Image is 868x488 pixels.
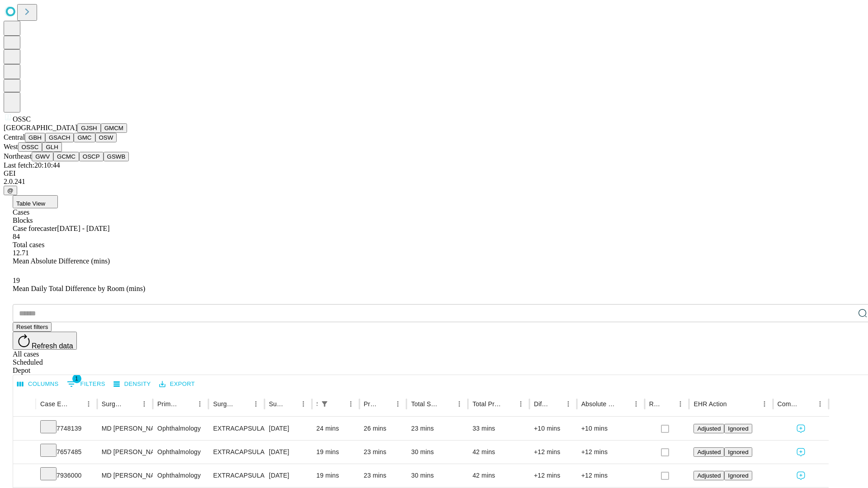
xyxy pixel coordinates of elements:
[237,398,250,410] button: Sort
[316,441,355,464] div: 19 mins
[101,123,127,133] button: GMCM
[379,398,392,410] button: Sort
[269,441,307,464] div: [DATE]
[411,417,463,440] div: 23 mins
[724,447,752,457] button: Ignored
[18,142,42,152] button: OSSC
[344,398,357,410] button: Menu
[297,398,310,410] button: Menu
[693,424,724,433] button: Adjusted
[213,400,236,408] div: Surgery Name
[53,152,79,161] button: GCMC
[693,447,724,457] button: Adjusted
[18,445,31,460] button: Expand
[661,398,674,410] button: Sort
[724,424,752,433] button: Ignored
[674,398,687,410] button: Menu
[364,400,378,408] div: Predicted In Room Duration
[40,400,69,408] div: Case Epic Id
[4,178,864,186] div: 2.0.241
[411,441,463,464] div: 30 mins
[411,464,463,487] div: 30 mins
[4,143,18,150] span: West
[95,133,117,142] button: OSW
[181,398,193,410] button: Sort
[316,464,355,487] div: 19 mins
[193,398,206,410] button: Menu
[472,441,525,464] div: 42 mins
[534,417,572,440] div: +10 mins
[13,225,57,232] span: Case forecaster
[728,472,748,479] span: Ignored
[728,449,748,455] span: Ignored
[693,471,724,480] button: Adjusted
[617,398,630,410] button: Sort
[440,398,453,410] button: Sort
[728,398,741,410] button: Sort
[102,400,124,408] div: Surgeon Name
[32,152,53,161] button: GWV
[138,398,151,410] button: Menu
[724,471,752,480] button: Ignored
[392,398,404,410] button: Menu
[534,441,572,464] div: +12 mins
[45,133,74,142] button: GSACH
[16,324,48,330] span: Reset filters
[42,142,61,152] button: GLH
[562,398,575,410] button: Menu
[13,277,20,284] span: 19
[581,400,616,408] div: Absolute Difference
[534,400,548,408] div: Difference
[102,441,148,464] div: MD [PERSON_NAME] [PERSON_NAME]
[581,441,640,464] div: +12 mins
[25,133,45,142] button: GBH
[18,421,31,437] button: Expand
[697,425,721,432] span: Adjusted
[472,464,525,487] div: 42 mins
[213,417,259,440] div: EXTRACAPSULAR CATARACT REMOVAL WITH [MEDICAL_DATA]
[157,377,197,391] button: Export
[364,417,402,440] div: 26 mins
[316,417,355,440] div: 24 mins
[74,133,95,142] button: GMC
[125,398,138,410] button: Sort
[318,398,331,410] button: Show filters
[814,398,826,410] button: Menu
[364,464,402,487] div: 23 mins
[364,441,402,464] div: 23 mins
[581,464,640,487] div: +12 mins
[514,398,527,410] button: Menu
[79,152,104,161] button: OSCP
[13,257,110,265] span: Mean Absolute Difference (mins)
[157,464,204,487] div: Ophthalmology
[72,374,81,383] span: 1
[4,152,32,160] span: Northeast
[70,398,82,410] button: Sort
[4,169,864,178] div: GEI
[4,186,17,195] button: @
[13,195,58,208] button: Table View
[16,200,45,207] span: Table View
[472,417,525,440] div: 33 mins
[649,400,661,408] div: Resolved in EHR
[7,187,14,194] span: @
[332,398,344,410] button: Sort
[157,441,204,464] div: Ophthalmology
[40,464,93,487] div: 7936000
[4,133,25,141] span: Central
[697,449,721,455] span: Adjusted
[13,285,145,292] span: Mean Daily Total Difference by Room (mins)
[778,400,800,408] div: Comments
[40,441,93,464] div: 7657485
[472,400,501,408] div: Total Predicted Duration
[549,398,562,410] button: Sort
[13,332,77,350] button: Refresh data
[453,398,466,410] button: Menu
[4,161,60,169] span: Last fetch: 20:10:44
[284,398,297,410] button: Sort
[534,464,572,487] div: +12 mins
[213,441,259,464] div: EXTRACAPSULAR CATARACT REMOVAL WITH [MEDICAL_DATA]
[13,322,52,332] button: Reset filters
[18,468,31,484] button: Expand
